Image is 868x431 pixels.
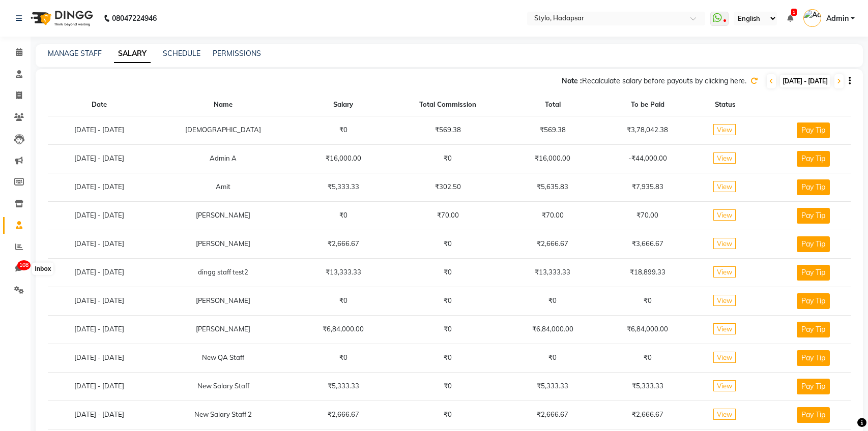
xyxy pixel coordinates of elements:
[505,287,600,315] td: ₹0
[797,407,830,423] button: Pay Tip
[505,144,600,173] td: ₹16,000.00
[114,45,151,63] a: SALARY
[505,315,600,344] td: ₹6,84,000.00
[391,315,505,344] td: ₹0
[505,230,600,258] td: ₹2,666.67
[112,4,157,33] b: 08047224946
[797,379,830,394] button: Pay Tip
[391,401,505,429] td: ₹0
[48,49,102,58] a: MANAGE STAFF
[600,287,696,315] td: ₹0
[296,230,391,258] td: ₹2,666.67
[600,401,696,429] td: ₹2,666.67
[826,13,849,24] span: Admin
[505,201,600,230] td: ₹70.00
[296,344,391,372] td: ₹0
[505,372,600,401] td: ₹5,333.33
[797,179,830,195] button: Pay Tip
[797,322,830,337] button: Pay Tip
[48,287,151,315] td: [DATE] - [DATE]
[151,372,296,401] td: New Salary Staff
[562,76,582,85] span: Note :
[296,258,391,287] td: ₹13,333.33
[151,201,296,230] td: [PERSON_NAME]
[562,76,746,86] div: Recalculate salary before payouts by clicking here.
[296,287,391,315] td: ₹0
[505,94,600,116] th: Total
[48,201,151,230] td: [DATE] - [DATE]
[713,124,736,135] span: View
[26,4,96,33] img: logo
[600,315,696,344] td: ₹6,84,000.00
[391,230,505,258] td: ₹0
[296,94,391,116] th: Salary
[48,94,151,116] th: Date
[391,372,505,401] td: ₹0
[695,94,756,116] th: Status
[48,144,151,173] td: [DATE] - [DATE]
[505,258,600,287] td: ₹13,333.33
[391,116,505,144] td: ₹569.38
[151,230,296,258] td: [PERSON_NAME]
[797,293,830,309] button: Pay Tip
[713,409,736,420] span: View
[505,173,600,201] td: ₹5,635.83
[391,201,505,230] td: ₹70.00
[797,151,830,167] button: Pay Tip
[797,122,830,138] button: Pay Tip
[791,9,797,16] span: 1
[151,144,296,173] td: Admin A
[32,263,53,275] div: Inbox
[48,401,151,429] td: [DATE] - [DATE]
[48,372,151,401] td: [DATE] - [DATE]
[797,350,830,366] button: Pay Tip
[48,173,151,201] td: [DATE] - [DATE]
[48,230,151,258] td: [DATE] - [DATE]
[151,258,296,287] td: dingg staff test2
[713,323,736,334] span: View
[600,201,696,230] td: ₹70.00
[48,315,151,344] td: [DATE] - [DATE]
[48,258,151,287] td: [DATE] - [DATE]
[600,116,696,144] td: ₹3,78,042.38
[780,75,830,87] span: [DATE] - [DATE]
[151,94,296,116] th: Name
[296,173,391,201] td: ₹5,333.33
[505,116,600,144] td: ₹569.38
[505,401,600,429] td: ₹2,666.67
[151,401,296,429] td: New Salary Staff 2
[296,116,391,144] td: ₹0
[713,295,736,306] span: View
[213,49,261,58] a: PERMISSIONS
[391,258,505,287] td: ₹0
[151,344,296,372] td: New QA Staff
[296,201,391,230] td: ₹0
[600,173,696,201] td: ₹7,935.83
[151,173,296,201] td: Amit
[797,236,830,252] button: Pay Tip
[600,144,696,173] td: -₹44,000.00
[713,380,736,391] span: View
[797,265,830,281] button: Pay Tip
[600,94,696,116] th: To be Paid
[391,287,505,315] td: ₹0
[296,144,391,173] td: ₹16,000.00
[713,152,736,164] span: View
[3,260,27,277] a: 108
[787,14,793,23] a: 1
[600,344,696,372] td: ₹0
[391,173,505,201] td: ₹302.50
[391,344,505,372] td: ₹0
[713,352,736,363] span: View
[713,238,736,249] span: View
[17,260,31,270] span: 108
[391,144,505,173] td: ₹0
[163,49,200,58] a: SCHEDULE
[296,401,391,429] td: ₹2,666.67
[600,230,696,258] td: ₹3,666.67
[713,181,736,192] span: View
[505,344,600,372] td: ₹0
[296,372,391,401] td: ₹5,333.33
[803,9,821,27] img: Admin
[151,116,296,144] td: [DEMOGRAPHIC_DATA]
